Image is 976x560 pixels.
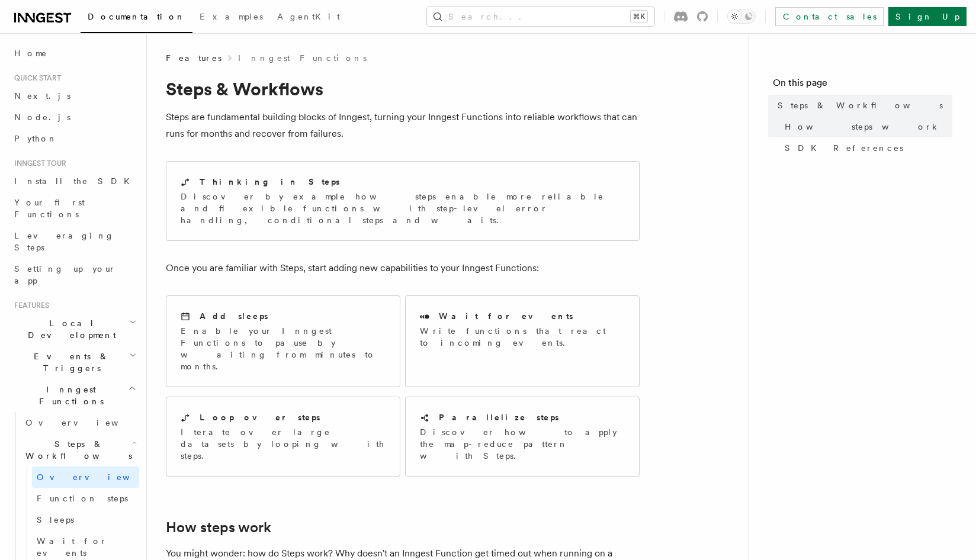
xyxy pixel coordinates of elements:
p: Iterate over large datasets by looping with steps. [181,426,386,462]
span: Node.js [14,112,70,122]
a: Steps & Workflows [773,95,952,116]
a: Install the SDK [9,170,139,192]
span: Leveraging Steps [14,231,114,252]
span: Quick start [9,73,61,83]
span: Examples [200,12,263,21]
button: Inngest Functions [9,379,139,412]
span: Events & Triggers [9,350,129,374]
a: Node.js [9,107,139,128]
span: Sleeps [37,515,74,524]
h2: Wait for events [439,310,573,322]
button: Steps & Workflows [21,433,139,466]
a: Overview [21,412,139,433]
span: AgentKit [277,12,340,21]
h2: Thinking in Steps [200,176,340,188]
a: Overview [32,466,139,488]
a: Inngest Functions [238,52,367,64]
a: Sleeps [32,509,139,530]
span: Inngest tour [9,159,66,168]
a: How steps work [780,116,952,137]
a: AgentKit [270,4,347,32]
a: Next.js [9,85,139,107]
h2: Add sleeps [200,310,268,322]
span: SDK References [785,142,903,154]
p: Write functions that react to incoming events. [420,325,625,349]
a: Examples [192,4,270,32]
p: Discover by example how steps enable more reliable and flexible functions with step-level error h... [181,191,625,226]
p: Steps are fundamental building blocks of Inngest, turning your Inngest Functions into reliable wo... [166,109,640,142]
span: Install the SDK [14,176,137,186]
button: Toggle dark mode [727,9,756,24]
a: Leveraging Steps [9,225,139,258]
a: Your first Functions [9,192,139,225]
span: Steps & Workflows [778,99,943,111]
a: Sign Up [888,7,967,26]
span: Overview [37,472,159,482]
span: Next.js [14,91,70,101]
a: Python [9,128,139,149]
p: Once you are familiar with Steps, start adding new capabilities to your Inngest Functions: [166,260,640,276]
span: Features [9,301,49,310]
a: Add sleepsEnable your Inngest Functions to pause by waiting from minutes to months. [166,295,400,387]
h2: Loop over steps [200,411,320,423]
a: How steps work [166,519,271,536]
span: Documentation [88,12,185,21]
span: Overview [25,418,147,427]
span: Home [14,47,47,59]
button: Events & Triggers [9,346,139,379]
a: SDK References [780,137,952,159]
a: Wait for eventsWrite functions that react to incoming events. [405,295,640,387]
a: Loop over stepsIterate over large datasets by looping with steps. [166,397,400,477]
button: Search...⌘K [427,7,654,26]
span: Wait for events [37,536,107,558]
a: Home [9,43,139,64]
span: Setting up your app [14,264,116,285]
a: Function steps [32,488,139,509]
h1: Steps & Workflows [166,78,640,99]
span: Python [14,134,57,143]
a: Setting up your app [9,258,139,291]
a: Thinking in StepsDiscover by example how steps enable more reliable and flexible functions with s... [166,161,640,241]
span: Steps & Workflows [21,438,132,462]
span: Features [166,52,221,64]
h2: Parallelize steps [439,411,559,423]
a: Documentation [81,4,192,33]
a: Parallelize stepsDiscover how to apply the map-reduce pattern with Steps. [405,397,640,477]
span: Your first Functions [14,198,85,219]
h4: On this page [773,76,952,95]
button: Local Development [9,313,139,346]
a: Contact sales [775,7,884,26]
span: Function steps [37,494,128,503]
span: How steps work [785,121,940,133]
kbd: ⌘K [631,11,647,22]
span: Local Development [9,317,129,341]
span: Inngest Functions [9,384,128,407]
p: Discover how to apply the map-reduce pattern with Steps. [420,426,625,462]
p: Enable your Inngest Functions to pause by waiting from minutes to months. [181,325,386,372]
